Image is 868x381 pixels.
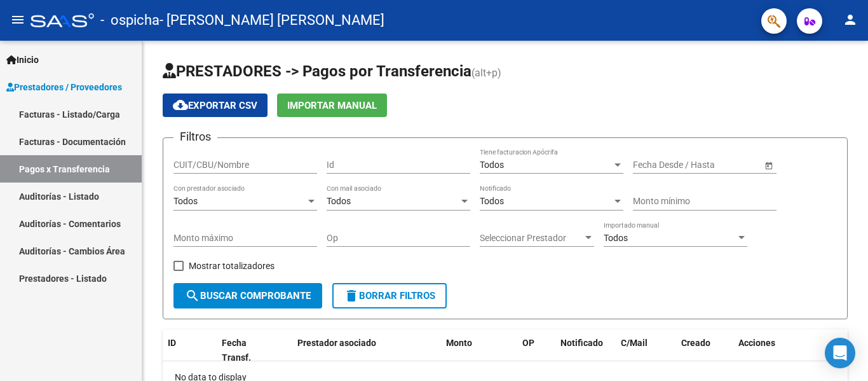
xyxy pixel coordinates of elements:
[560,338,603,348] span: Notificado
[173,100,257,111] span: Exportar CSV
[189,258,275,274] span: Mostrar totalizadores
[163,329,217,371] datatable-header-cell: ID
[159,6,384,34] span: - [PERSON_NAME] [PERSON_NAME]
[480,233,583,244] span: Seleccionar Prestador
[287,100,377,111] span: Importar Manual
[633,160,679,170] input: Fecha inicio
[616,329,676,371] datatable-header-cell: C/Mail
[738,338,775,348] span: Acciones
[517,329,555,371] datatable-header-cell: OP
[185,288,200,303] mat-icon: search
[441,329,517,371] datatable-header-cell: Monto
[163,62,471,80] span: PRESTADORES -> Pagos por Transferencia
[690,160,752,170] input: Fecha fin
[344,288,359,303] mat-icon: delete
[480,160,504,170] span: Todos
[676,329,733,371] datatable-header-cell: Creado
[762,158,775,172] button: Open calendar
[173,128,217,146] h3: Filtros
[168,338,176,348] span: ID
[332,283,447,308] button: Borrar Filtros
[100,6,159,34] span: - ospicha
[480,196,504,206] span: Todos
[327,196,351,206] span: Todos
[217,329,274,371] datatable-header-cell: Fecha Transf.
[522,338,534,348] span: OP
[6,80,122,94] span: Prestadores / Proveedores
[173,196,198,206] span: Todos
[681,338,710,348] span: Creado
[297,338,376,348] span: Prestador asociado
[344,290,435,301] span: Borrar Filtros
[843,12,858,27] mat-icon: person
[10,12,25,27] mat-icon: menu
[222,338,251,363] span: Fecha Transf.
[604,233,628,243] span: Todos
[621,338,648,348] span: C/Mail
[173,283,322,308] button: Buscar Comprobante
[471,67,501,79] span: (alt+p)
[733,329,848,371] datatable-header-cell: Acciones
[6,53,39,67] span: Inicio
[185,290,311,301] span: Buscar Comprobante
[825,338,855,368] div: Open Intercom Messenger
[555,329,616,371] datatable-header-cell: Notificado
[292,329,441,371] datatable-header-cell: Prestador asociado
[173,97,188,113] mat-icon: cloud_download
[163,94,268,117] button: Exportar CSV
[446,338,472,348] span: Monto
[277,94,387,117] button: Importar Manual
